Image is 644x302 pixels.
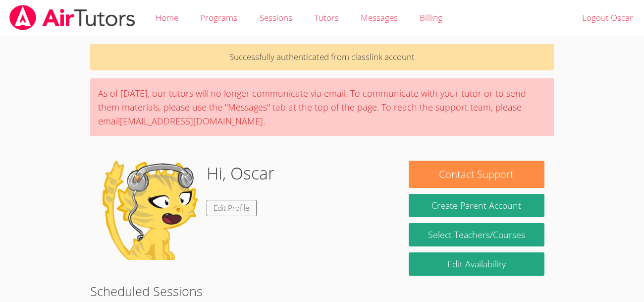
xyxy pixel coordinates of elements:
[90,78,554,136] div: As of [DATE], our tutors will no longer communicate via email. To communicate with your tutor or ...
[90,282,554,301] h2: Scheduled Sessions
[409,252,545,276] a: Edit Availability
[361,12,398,23] span: Messages
[90,44,554,70] p: Successfully authenticated from classlink account
[8,5,136,30] img: airtutors_banner-c4298cdbf04f3fff15de1276eac7730deb9818008684d7c2e4769d2f7ddbe033.png
[100,161,199,260] img: default.png
[207,200,257,216] a: Edit Profile
[409,161,545,188] button: Contact Support
[409,223,545,246] a: Select Teachers/Courses
[409,194,545,217] button: Create Parent Account
[207,161,274,186] h1: Hi, Oscar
